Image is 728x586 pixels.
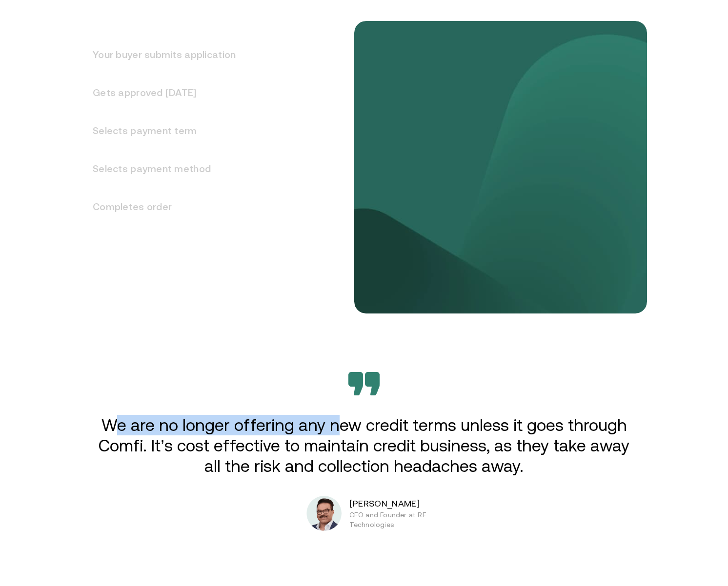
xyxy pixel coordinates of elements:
[81,36,236,74] h3: Your buyer submits application
[81,74,236,112] h3: Gets approved [DATE]
[81,150,236,188] h3: Selects payment method
[81,188,236,226] h3: Completes order
[349,497,473,510] p: [PERSON_NAME]
[81,112,236,150] h3: Selects payment term
[95,415,633,476] p: We are no longer offering any new credit terms unless it goes through Comfi. It’s cost effective ...
[348,372,380,395] img: Bevarabia
[349,510,448,529] p: CEO and Founder at RF Technologies
[306,496,342,531] img: Photoroom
